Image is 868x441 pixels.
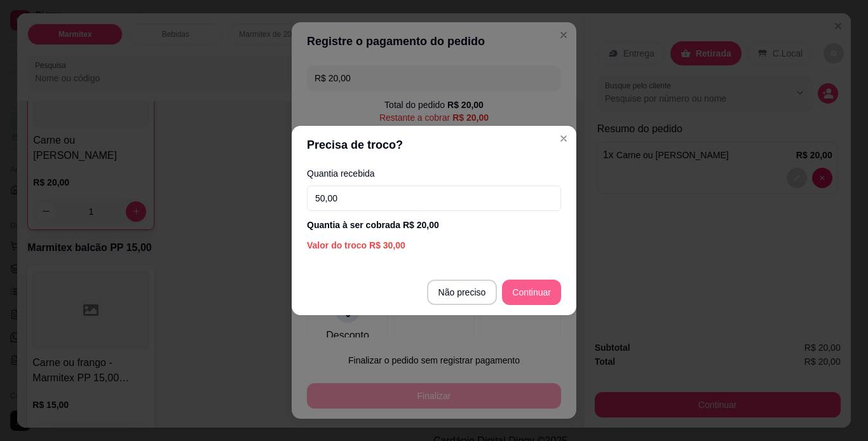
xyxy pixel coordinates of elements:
button: Continuar [502,280,561,305]
div: Quantia à ser cobrada R$ 20,00 [307,219,561,231]
button: Close [553,128,574,149]
label: Quantia recebida [307,169,561,178]
div: Valor do troco R$ 30,00 [307,239,561,252]
button: Não preciso [427,280,498,305]
header: Precisa de troco? [292,126,576,164]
